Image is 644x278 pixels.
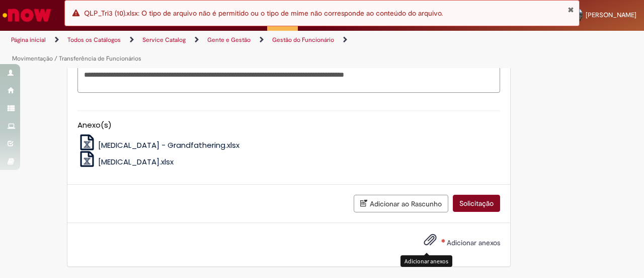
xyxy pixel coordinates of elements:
[8,31,422,68] ul: Trilhas de página
[98,140,239,150] span: [MEDICAL_DATA] - Grandfathering.xlsx
[1,5,53,25] img: ServiceNow
[453,195,500,212] button: Solicitação
[98,156,174,167] span: [MEDICAL_DATA].xlsx
[421,231,439,254] button: Adicionar anexos
[400,255,452,267] div: Adicionar anexos
[77,66,500,93] textarea: Descrição
[77,140,240,150] a: [MEDICAL_DATA] - Grandfathering.xlsx
[77,156,174,167] a: [MEDICAL_DATA].xlsx
[11,36,46,44] a: Página inicial
[207,36,251,44] a: Gente e Gestão
[67,36,121,44] a: Todos os Catálogos
[568,6,574,14] button: Fechar Notificação
[12,54,141,63] a: Movimentação / Transferência de Funcionários
[84,9,443,18] span: QLP_Tri3 (10).xlsx: O tipo de arquivo não é permitido ou o tipo de mime não corresponde ao conteú...
[77,121,500,130] h5: Anexo(s)
[447,238,500,247] span: Adicionar anexos
[142,36,186,44] a: Service Catalog
[354,195,448,212] button: Adicionar ao Rascunho
[272,36,334,44] a: Gestão do Funcionário
[586,11,636,19] span: [PERSON_NAME]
